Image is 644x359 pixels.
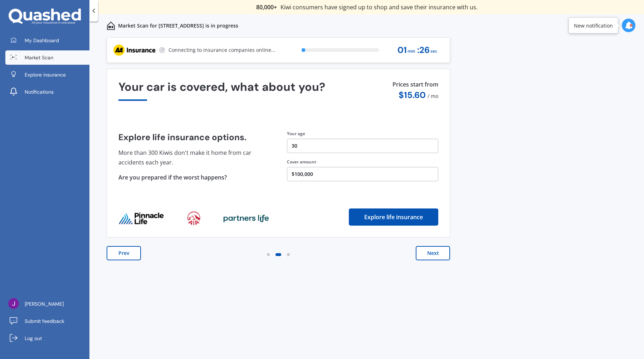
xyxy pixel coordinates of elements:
img: life_provider_logo_1 [187,211,200,226]
button: Next [416,246,450,260]
a: [PERSON_NAME] [5,297,89,311]
p: Connecting to insurance companies online... [169,46,275,54]
a: Submit feedback [5,314,89,328]
a: Explore insurance [5,68,89,82]
a: Log out [5,331,89,345]
p: More than 300 Kiwis don't make it home from car accidents each year. [118,148,270,167]
span: Are you prepared if the worst happens? [118,173,227,181]
button: 30 [287,139,438,153]
div: New notification [574,22,613,29]
p: Prices start from [392,80,438,90]
img: home-and-contents.b802091223b8502ef2dd.svg [107,21,115,30]
img: life_provider_logo_2 [223,214,269,223]
span: Notifications [25,88,54,95]
img: ACg8ocKdDPs1SXrflZ2Rif-qKRPGS7mH5D5Zucf8Hh_GfLZbE4infg=s96-c [8,298,19,309]
h4: Explore life insurance options. [118,132,270,142]
span: sec [430,46,437,56]
span: My Dashboard [25,37,59,44]
a: Notifications [5,85,89,99]
a: My Dashboard [5,33,89,48]
button: $100,000 [287,167,438,181]
p: Market Scan for [STREET_ADDRESS] is in progress [118,22,238,29]
button: Explore life insurance [349,208,438,226]
span: [PERSON_NAME] [25,300,64,308]
span: Explore insurance [25,71,66,78]
a: Market Scan [5,50,89,65]
img: life_provider_logo_0 [118,212,164,225]
button: Prev [107,246,141,260]
span: / mo [428,93,438,99]
span: $ 15.60 [399,89,426,100]
span: Market Scan [25,54,53,61]
span: Log out [25,335,42,342]
div: Cover amount [287,159,438,165]
div: Your car is covered, what about you? [118,80,438,101]
span: Submit feedback [25,318,64,325]
span: : 26 [417,45,430,55]
span: min [408,46,415,56]
span: 01 [397,45,407,55]
div: Your age [287,131,438,137]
